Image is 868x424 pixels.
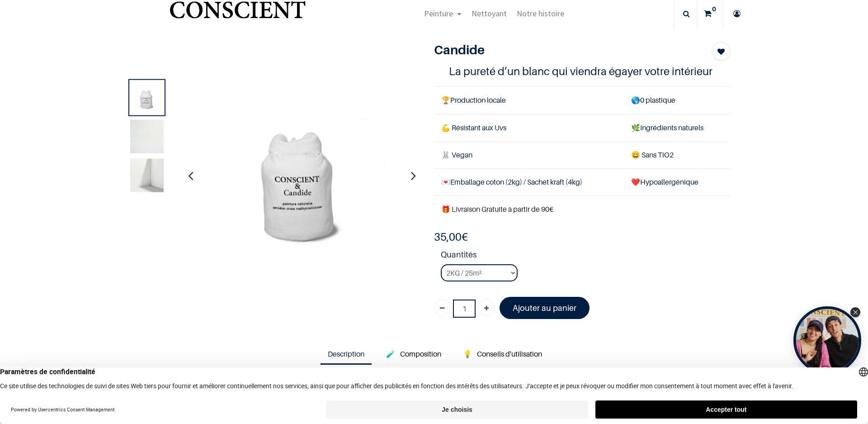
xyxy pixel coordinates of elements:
[434,230,462,243] span: 35,00
[793,306,861,374] div: Tolstoy bubble widget
[441,177,450,186] span: 💌
[434,87,624,114] td: Production locale
[624,168,730,195] td: ❤️Hypoallergénique
[710,5,718,14] sup: 0
[624,114,730,141] td: Ingrédients naturels
[441,248,730,264] strong: Quantités
[441,95,450,105] span: 🏆
[441,123,506,132] span: 💪 Résistant aux Uvs
[631,150,646,159] span: 😄 S
[821,366,864,408] iframe: Tidio Chat
[441,150,472,159] span: 🐰 Vegan
[513,303,576,313] font: Ajouter au panier
[434,300,450,316] a: Supprimer
[424,8,453,19] span: Peinture
[328,349,364,358] span: Description
[400,349,441,358] span: Composition
[434,168,624,195] td: Emballage coton (2kg) / Sachet kraft (4kg)
[631,95,640,105] span: 🌎
[793,306,861,374] div: Open Tolstoy widget
[500,297,590,319] a: Ajouter au panier
[793,306,861,374] div: Open Tolstoy
[478,300,495,316] a: Ajouter
[850,307,860,317] div: Close Tolstoy widget
[624,141,730,168] td: ans TiO2
[441,205,553,214] font: 🎁 Livraison Gratuite à partir de 90€
[717,46,725,57] span: Add to wishlist
[624,87,730,114] td: 0 plastique
[130,81,164,114] img: Product image
[386,349,395,358] span: 🧪
[631,123,640,132] span: 🌿
[202,76,401,275] img: Product image
[130,119,164,153] img: Product image
[434,230,468,243] b: €
[712,42,730,60] button: Add to wishlist
[449,64,716,78] h4: La pureté d’un blanc qui viendra égayer votre intérieur
[130,158,164,192] img: Product image
[434,42,686,57] h1: Candide
[517,8,564,19] span: Notre histoire
[463,349,472,358] span: 💡
[477,349,542,358] span: Conseils d'utilisation
[472,8,507,19] span: Nettoyant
